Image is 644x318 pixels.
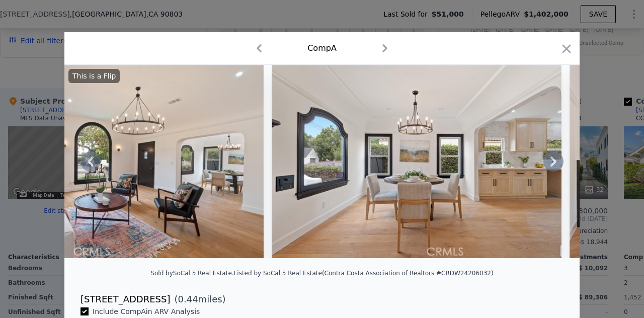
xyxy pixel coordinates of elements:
[272,65,561,258] img: Property Img
[178,294,198,304] span: 0.44
[150,270,233,277] div: Sold by SoCal 5 Real Estate .
[234,270,494,277] div: Listed by SoCal 5 Real Estate (Contra Costa Association of Realtors #CRDW24206032)
[307,42,337,54] div: Comp A
[68,69,120,83] div: This is a Flip
[170,292,225,306] span: ( miles)
[89,307,204,315] span: Include Comp A in ARV Analysis
[80,292,170,306] div: [STREET_ADDRESS]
